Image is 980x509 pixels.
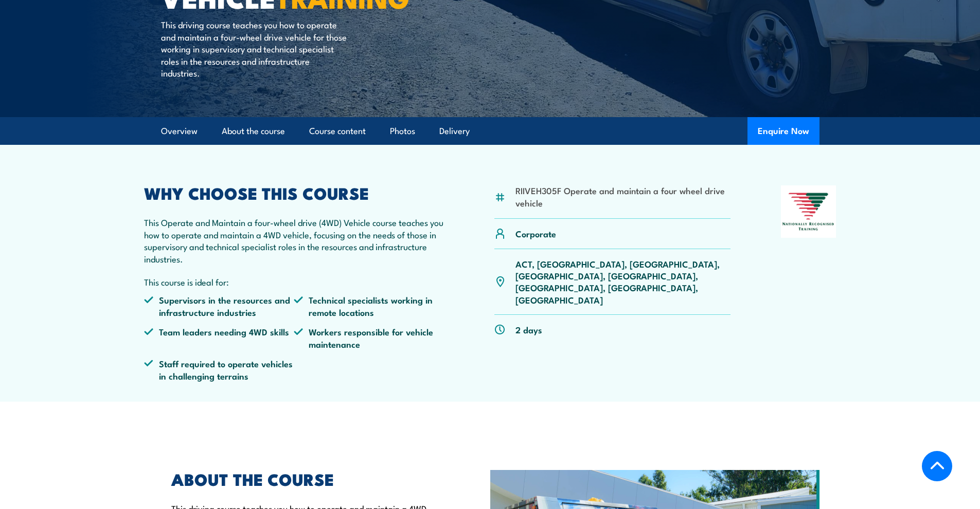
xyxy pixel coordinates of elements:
[309,118,366,145] a: Course content
[144,326,294,350] li: Team leaders needing 4WD skills
[144,185,444,200] h2: WHY CHOOSE THIS COURSE
[515,258,731,306] p: ACT, [GEOGRAPHIC_DATA], [GEOGRAPHIC_DATA], [GEOGRAPHIC_DATA], [GEOGRAPHIC_DATA], [GEOGRAPHIC_DATA...
[144,216,444,265] p: This Operate and Maintain a four-wheel drive (4WD) Vehicle course teaches you how to operate and ...
[222,118,285,145] a: About the course
[144,294,294,318] li: Supervisors in the resources and infrastructure industries
[161,118,198,145] a: Overview
[161,18,349,79] p: This driving course teaches you how to operate and maintain a four-wheel drive vehicle for those ...
[439,118,470,145] a: Delivery
[515,324,542,335] p: 2 days
[294,294,444,318] li: Technical specialists working in remote locations
[515,184,731,209] li: RIIVEH305F Operate and maintain a four wheel drive vehicle
[747,117,819,145] button: Enquire Now
[294,326,444,350] li: Workers responsible for vehicle maintenance
[781,185,836,238] img: Nationally Recognised Training logo.
[144,276,444,288] p: This course is ideal for:
[171,472,443,486] h2: ABOUT THE COURSE
[390,118,415,145] a: Photos
[515,228,556,239] p: Corporate
[144,357,294,382] li: Staff required to operate vehicles in challenging terrains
